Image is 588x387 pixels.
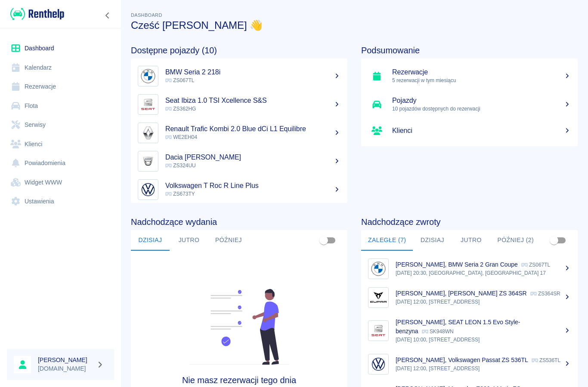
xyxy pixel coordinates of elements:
a: Renthelp logo [7,7,64,21]
h5: Rezerwacje [392,68,571,77]
p: 5 rezerwacji w tym miesiącu [392,77,571,84]
a: ImageDacia [PERSON_NAME] ZS324UU [131,147,347,175]
a: Rezerwacje [7,77,114,96]
p: ZS364SR [530,291,560,297]
a: ImageSeat Ibiza 1.0 TSI Xcellence S&S ZS362HG [131,90,347,119]
h5: Renault Trafic Kombi 2.0 Blue dCi L1 Equilibre [165,125,340,133]
h5: Seat Ibiza 1.0 TSI Xcellence S&S [165,96,340,105]
span: ZS673TY [165,191,195,197]
p: ZS536TL [532,357,560,363]
h5: BMW Seria 2 218i [165,68,340,77]
a: Klienci [361,119,578,143]
a: Ustawienia [7,192,114,211]
button: Jutro [170,230,208,251]
button: Jutro [452,230,490,251]
p: [DATE] 20:30, [GEOGRAPHIC_DATA], [GEOGRAPHIC_DATA] 17 [396,269,571,277]
img: Image [140,181,156,198]
span: Pokaż przypisane tylko do mnie [546,232,562,249]
img: Fleet [184,289,295,365]
button: Dzisiaj [413,230,452,251]
span: Dashboard [131,12,162,18]
h5: Volkswagen T Roc R Line Plus [165,181,340,190]
p: [PERSON_NAME], BMW Seria 2 Gran Coupe [396,261,518,268]
img: Image [140,68,156,84]
img: Image [370,289,387,306]
p: 10 pojazdów dostępnych do rezerwacji [392,105,571,113]
a: Pojazdy10 pojazdów dostępnych do rezerwacji [361,90,578,119]
h5: Klienci [392,126,571,135]
img: Image [370,322,387,339]
img: Image [370,261,387,277]
span: Pokaż przypisane tylko do mnie [316,232,332,249]
p: [PERSON_NAME], SEAT LEON 1.5 Evo Style- benzyna [396,319,520,335]
p: [DATE] 12:00, [STREET_ADDRESS] [396,365,571,372]
img: Image [140,153,156,169]
img: Image [140,125,156,141]
p: [DATE] 10:00, [STREET_ADDRESS] [396,336,571,344]
img: Renthelp logo [10,7,64,21]
a: Flota [7,96,114,116]
button: Zwiń nawigację [101,10,114,21]
button: Dzisiaj [131,230,170,251]
a: Image[PERSON_NAME], BMW Seria 2 Gran Coupe ZS067TL[DATE] 20:30, [GEOGRAPHIC_DATA], [GEOGRAPHIC_DA... [361,254,578,283]
h3: Cześć [PERSON_NAME] 👋 [131,19,578,31]
span: ZS324UU [165,163,196,169]
img: Image [370,356,387,372]
a: ImageBMW Seria 2 218i ZS067TL [131,62,347,90]
h5: Dacia [PERSON_NAME] [165,153,340,162]
p: [PERSON_NAME], [PERSON_NAME] ZS 364SR [396,290,527,297]
span: ZS362HG [165,106,196,112]
p: [DOMAIN_NAME] [38,364,93,373]
h4: Nadchodzące zwroty [361,217,578,227]
a: Kalendarz [7,58,114,77]
h4: Podsumowanie [361,45,578,55]
a: Powiadomienia [7,154,114,173]
h4: Nie masz rezerwacji tego dnia [158,375,320,385]
button: Zaległe (7) [361,230,413,251]
img: Image [140,96,156,113]
span: WE2EH04 [165,134,197,140]
a: Serwisy [7,115,114,135]
a: Rezerwacje5 rezerwacji w tym miesiącu [361,62,578,90]
h6: [PERSON_NAME] [38,356,93,364]
a: Widget WWW [7,173,114,192]
a: Dashboard [7,39,114,58]
button: Później (2) [490,230,541,251]
a: ImageRenault Trafic Kombi 2.0 Blue dCi L1 Equilibre WE2EH04 [131,119,347,147]
p: ZS067TL [521,262,550,268]
p: [PERSON_NAME], Volkswagen Passat ZS 536TL [396,356,528,363]
h5: Pojazdy [392,96,571,105]
a: Image[PERSON_NAME], SEAT LEON 1.5 Evo Style- benzyna SK948WN[DATE] 10:00, [STREET_ADDRESS] [361,312,578,350]
h4: Nadchodzące wydania [131,217,347,227]
a: Klienci [7,135,114,154]
button: Później [208,230,249,251]
p: SK948WN [422,329,454,335]
h4: Dostępne pojazdy (10) [131,45,347,55]
a: Image[PERSON_NAME], Volkswagen Passat ZS 536TL ZS536TL[DATE] 12:00, [STREET_ADDRESS] [361,350,578,378]
a: ImageVolkswagen T Roc R Line Plus ZS673TY [131,175,347,204]
a: Image[PERSON_NAME], [PERSON_NAME] ZS 364SR ZS364SR[DATE] 12:00, [STREET_ADDRESS] [361,283,578,312]
span: ZS067TL [165,77,194,83]
p: [DATE] 12:00, [STREET_ADDRESS] [396,298,571,306]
